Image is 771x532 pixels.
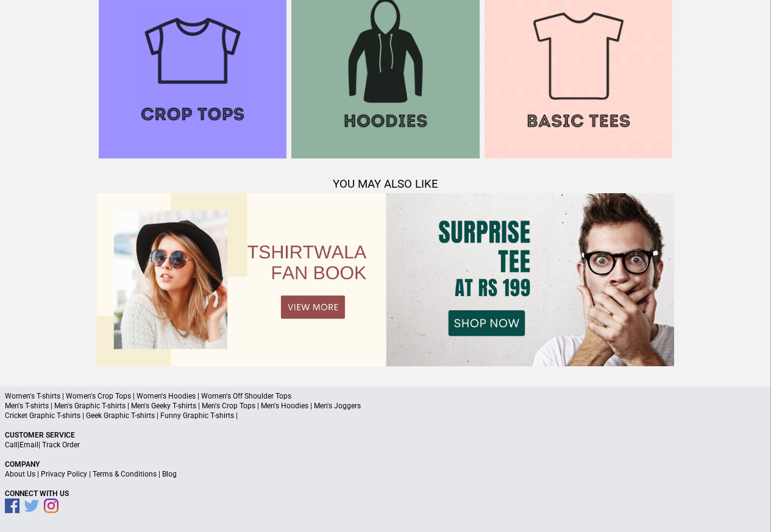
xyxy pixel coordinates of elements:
[5,391,766,401] p: Women's T-shirts | Women's Crop Tops | Women's Hoodies | Women's Off Shoulder Tops
[42,441,80,449] a: Track Order
[93,470,157,478] a: Terms & Conditions
[5,470,35,478] a: About Us
[162,470,177,478] a: Blog
[5,459,766,469] p: Company
[41,470,87,478] a: Privacy Policy
[20,441,38,449] a: Email
[5,411,766,420] p: Cricket Graphic T-shirts | Geek Graphic T-shirts | Funny Graphic T-shirts |
[5,430,766,440] p: Customer Service
[5,469,766,479] p: | | |
[5,440,766,450] p: | |
[5,401,766,411] p: Men's T-shirts | Men's Graphic T-shirts | Men's Geeky T-shirts | Men's Crop Tops | Men's Hoodies ...
[5,489,766,498] p: Connect With Us
[5,441,18,449] a: Call
[333,177,438,191] span: YOU MAY ALSO LIKE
